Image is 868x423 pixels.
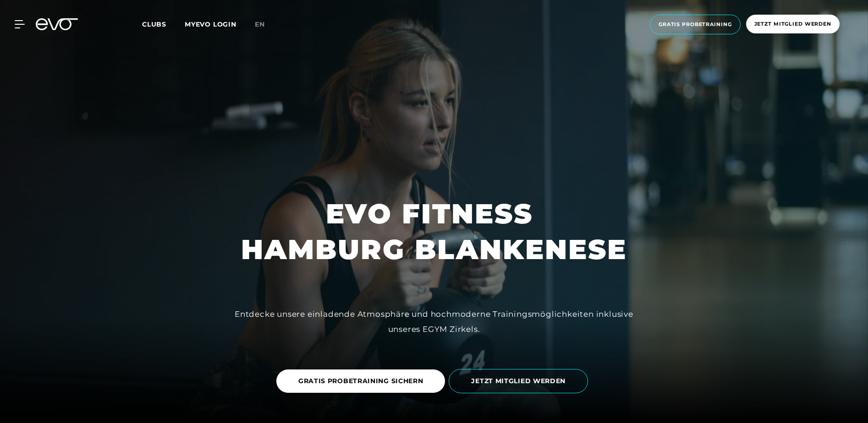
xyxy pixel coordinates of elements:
[255,19,276,30] a: en
[743,15,842,34] a: Jetzt Mitglied werden
[471,376,566,386] span: JETZT MITGLIED WERDEN
[142,20,166,28] span: Clubs
[659,21,732,28] span: Gratis Probetraining
[228,307,640,336] div: Entdecke unsere einladende Atmosphäre und hochmoderne Trainingsmöglichkeiten inklusive unseres EG...
[647,15,743,34] a: Gratis Probetraining
[255,20,265,28] span: en
[142,20,185,28] a: Clubs
[298,376,423,386] span: GRATIS PROBETRAINING SICHERN
[754,20,831,28] span: Jetzt Mitglied werden
[185,20,236,28] a: MYEVO LOGIN
[449,362,592,400] a: JETZT MITGLIED WERDEN
[241,196,627,267] h1: EVO FITNESS HAMBURG BLANKENESE
[276,363,449,400] a: GRATIS PROBETRAINING SICHERN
